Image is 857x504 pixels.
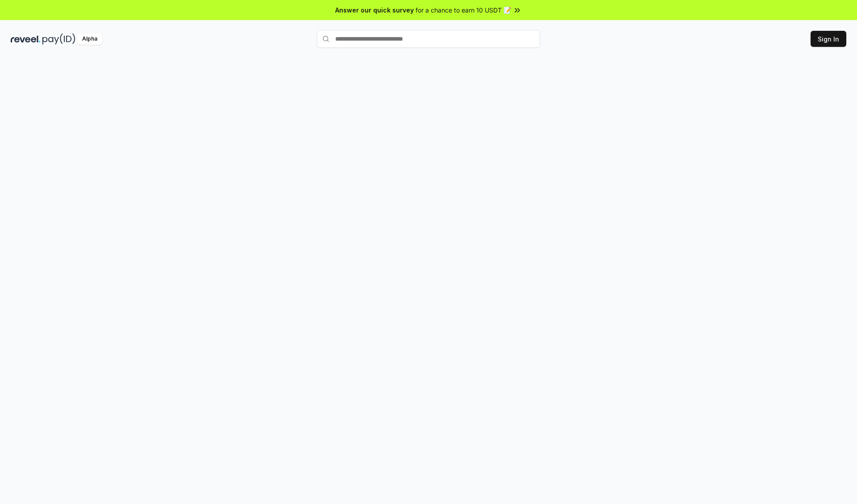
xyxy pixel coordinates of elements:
div: Alpha [77,33,102,45]
img: pay_id [42,33,75,45]
button: Sign In [811,31,846,47]
img: reveel_dark [11,33,41,45]
span: Answer our quick survey [335,5,414,15]
span: for a chance to earn 10 USDT 📝 [416,5,511,15]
